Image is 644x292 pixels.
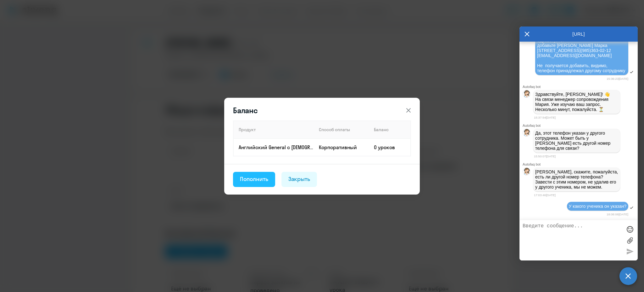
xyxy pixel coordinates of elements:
[314,138,369,156] td: Корпоративный
[534,193,556,197] time: 17:03:46[DATE]
[569,204,626,209] span: У какого ученика он указан?
[281,172,317,187] button: Закрыть
[224,105,420,115] header: Баланс
[523,85,638,89] div: Autofaq bot
[534,155,556,158] time: 15:50:07[DATE]
[534,116,556,119] time: 15:37:54[DATE]
[625,236,635,245] label: Лимит 10 файлов
[535,92,618,112] p: Здравствуйте, [PERSON_NAME]! 👋 ﻿На связи менеджер сопровождения Мария. Уже изучаю ваш запрос. Нес...
[607,77,628,80] time: 15:36:23[DATE]
[314,121,369,138] th: Способ оплаты
[607,213,628,216] time: 18:08:08[DATE]
[523,168,531,177] img: bot avatar
[369,121,411,138] th: Баланс
[523,124,638,127] div: Autofaq bot
[523,129,531,138] img: bot avatar
[523,90,531,99] img: bot avatar
[523,162,638,166] div: Autofaq bot
[233,172,275,187] button: Пополнить
[233,121,314,138] th: Продукт
[369,138,411,156] td: 0 уроков
[537,38,625,73] span: Здравстуйте! добавьте [PERSON_NAME] Марка [STREET_ADDRESS](985)363-02-12 [EMAIL_ADDRESS][DOMAIN_N...
[288,175,310,183] div: Закрыть
[535,131,618,151] p: Да, этот телефон указан у другого сотрудника. Может быть у [PERSON_NAME] есть другой номер телефо...
[535,169,618,190] p: [PERSON_NAME], скажите, пожалуйста, есть ли другой номер телефона? Завести с этим номером, не уда...
[240,175,268,183] div: Пополнить
[239,144,314,151] p: Английский General с [DEMOGRAPHIC_DATA] преподавателем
